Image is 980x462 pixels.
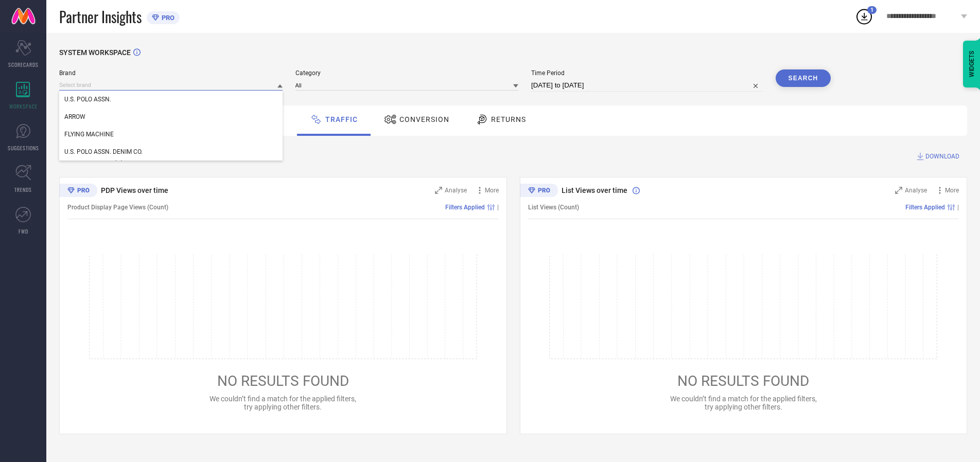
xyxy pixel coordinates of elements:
span: NO RESULTS FOUND [217,372,349,389]
span: List Views (Count) [528,204,579,211]
span: FWD [19,227,28,235]
span: Conversion [399,115,449,123]
div: Premium [59,184,97,199]
span: PDP Views over time [101,186,168,194]
input: Select time period [531,79,763,92]
div: Open download list [855,7,873,26]
span: SUGGESTIONS [8,144,39,152]
span: NO RESULTS FOUND [677,372,809,389]
span: TRENDS [14,186,32,193]
span: Product Display Page Views (Count) [67,204,168,211]
div: U.S. POLO ASSN. DENIM CO. [59,143,283,161]
span: Analyse [905,187,927,194]
span: Analyse [445,187,467,194]
span: More [485,187,499,194]
span: Filters Applied [445,204,485,211]
span: U.S. POLO ASSN. DENIM CO. [64,148,143,155]
span: Partner Insights [59,6,142,27]
span: We couldn’t find a match for the applied filters, try applying other filters. [670,395,817,411]
span: We couldn’t find a match for the applied filters, try applying other filters. [209,395,356,411]
div: U.S. POLO ASSN. [59,91,283,108]
span: Returns [491,115,526,123]
span: More [945,187,959,194]
span: SYSTEM WORKSPACE [59,48,131,57]
span: Filters Applied [905,204,945,211]
span: U.S. POLO ASSN. [64,96,111,103]
span: FLYING MACHINE [64,131,114,138]
span: Brand [59,69,283,77]
span: List Views over time [562,186,627,194]
svg: Zoom [895,187,902,194]
span: SCORECARDS [8,61,39,68]
div: Premium [520,184,558,199]
div: FLYING MACHINE [59,126,283,143]
span: WORKSPACE [9,102,38,110]
span: PRO [159,14,174,22]
div: ARROW [59,108,283,126]
span: 1 [870,7,873,13]
input: Select brand [59,80,283,91]
button: Search [776,69,831,87]
span: Time Period [531,69,763,77]
span: ARROW [64,113,85,120]
span: | [957,204,959,211]
svg: Zoom [435,187,442,194]
span: | [497,204,499,211]
span: DOWNLOAD [925,151,959,162]
span: Traffic [325,115,358,123]
span: Category [295,69,519,77]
